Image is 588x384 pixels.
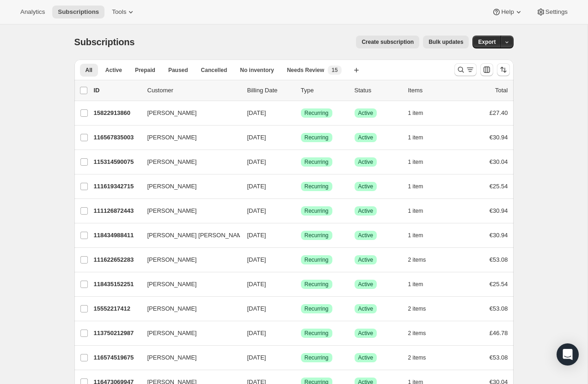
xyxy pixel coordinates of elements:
span: Help [501,8,514,16]
button: [PERSON_NAME] [PERSON_NAME] [142,228,234,243]
button: [PERSON_NAME] [142,179,234,194]
div: 116574519675[PERSON_NAME][DATE]SuccessRecurringSuccessActive2 items€53.08 [94,351,508,364]
button: Create subscription [356,36,419,48]
span: Active [358,256,374,264]
span: €53.08 [490,354,508,361]
span: Export [478,38,496,46]
p: 118435152251 [94,280,140,289]
button: 1 item [408,180,434,193]
p: 116574519675 [94,353,140,362]
span: [DATE] [247,134,266,141]
span: Active [105,66,122,74]
span: [PERSON_NAME] [147,182,197,191]
span: [DATE] [247,330,266,336]
span: 1 item [408,207,423,215]
span: Active [358,207,374,215]
button: 2 items [408,327,436,340]
button: 1 item [408,229,434,242]
span: [DATE] [247,281,266,288]
span: Needs Review [287,66,325,74]
span: [PERSON_NAME] [147,329,197,338]
span: Recurring [305,281,329,288]
span: 1 item [408,281,423,288]
button: Help [486,6,528,18]
span: Recurring [305,134,329,141]
p: 111622652283 [94,255,140,264]
span: [PERSON_NAME] [147,133,197,142]
button: Tools [106,6,141,18]
button: 1 item [408,156,434,168]
p: Billing Date [247,86,294,95]
span: 1 item [408,232,423,239]
span: 2 items [408,256,426,264]
p: 118434988411 [94,231,140,240]
button: 1 item [408,131,434,144]
p: Total [495,86,508,95]
span: All [86,66,92,74]
p: 111619342715 [94,182,140,191]
div: 118434988411[PERSON_NAME] [PERSON_NAME][DATE]SuccessRecurringSuccessActive1 item€30.94 [94,229,508,242]
div: 15822913860[PERSON_NAME][DATE]SuccessRecurringSuccessActive1 item£27.40 [94,107,508,120]
button: Bulk updates [423,36,469,48]
span: €30.94 [490,134,508,141]
span: 15 [331,66,337,74]
button: [PERSON_NAME] [142,326,234,341]
span: 2 items [408,330,426,337]
span: £27.40 [490,109,508,116]
span: Active [358,158,374,166]
span: [DATE] [247,158,266,165]
span: [DATE] [247,354,266,361]
div: Items [408,86,454,95]
div: 116567835003[PERSON_NAME][DATE]SuccessRecurringSuccessActive1 item€30.94 [94,131,508,144]
span: €30.04 [490,158,508,165]
p: 15552217412 [94,304,140,313]
div: 111622652283[PERSON_NAME][DATE]SuccessRecurringSuccessActive2 items€53.08 [94,253,508,266]
span: Recurring [305,207,329,215]
span: Settings [545,8,568,16]
span: 1 item [408,109,423,117]
span: €53.08 [490,305,508,312]
span: [DATE] [247,109,266,116]
button: Sort the results [497,63,510,76]
span: €30.94 [490,207,508,214]
button: [PERSON_NAME] [142,252,234,267]
span: Recurring [305,305,329,312]
span: [PERSON_NAME] [PERSON_NAME] [147,231,248,240]
span: Create subscription [361,38,414,46]
p: ID [94,86,140,95]
span: [PERSON_NAME] [147,157,197,167]
span: 1 item [408,158,423,166]
button: [PERSON_NAME] [142,130,234,145]
span: [PERSON_NAME] [147,280,197,289]
button: [PERSON_NAME] [142,350,234,365]
button: 2 items [408,253,436,266]
p: 116567835003 [94,133,140,142]
p: 113750212987 [94,329,140,338]
span: [PERSON_NAME] [147,304,197,313]
span: [PERSON_NAME] [147,206,197,216]
div: Open Intercom Messenger [557,343,579,366]
span: Active [358,281,374,288]
p: 115314590075 [94,157,140,167]
p: Status [355,86,401,95]
button: Customize table column order and visibility [480,63,493,76]
span: Active [358,109,374,117]
span: Recurring [305,232,329,239]
span: [DATE] [247,232,266,239]
span: £46.78 [490,330,508,336]
span: Active [358,232,374,239]
span: Subscriptions [74,37,135,47]
button: Settings [531,6,573,18]
span: [PERSON_NAME] [147,353,197,362]
button: Export [472,36,501,48]
span: [PERSON_NAME] [147,108,197,118]
span: [DATE] [247,183,266,190]
button: Create new view [349,64,364,77]
button: 1 item [408,204,434,217]
span: Paused [168,66,188,74]
span: Active [358,134,374,141]
span: 1 item [408,183,423,190]
span: Recurring [305,330,329,337]
span: [DATE] [247,305,266,312]
button: 2 items [408,351,436,364]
